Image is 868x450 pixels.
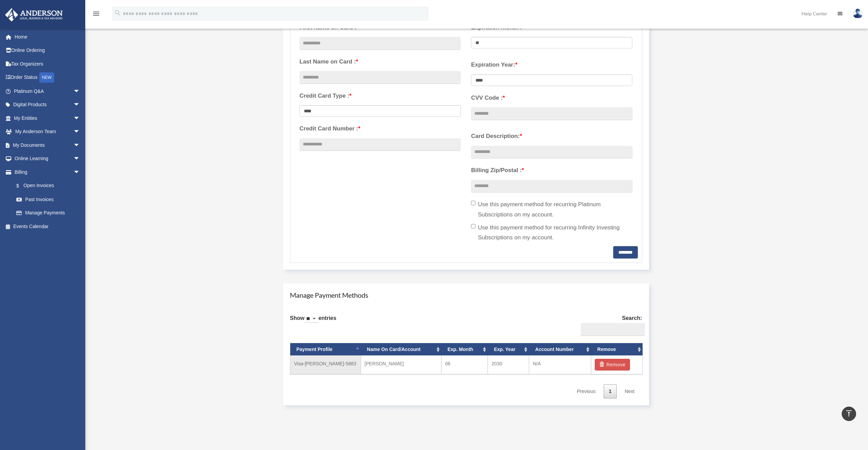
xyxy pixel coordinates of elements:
th: Name On Card/Account: activate to sort column ascending [361,343,441,356]
label: Card Description: [471,131,632,141]
a: vertical_align_top [842,407,856,421]
th: Account Number: activate to sort column ascending [529,343,591,356]
a: Order StatusNEW [5,71,90,85]
a: My Entitiesarrow_drop_down [5,111,90,125]
button: Remove [595,359,630,370]
h4: Manage Payment Methods [290,290,642,300]
span: arrow_drop_down [73,84,87,98]
th: Payment Profile: activate to sort column descending [290,343,361,356]
span: arrow_drop_down [73,138,87,152]
span: $ [20,182,24,190]
label: Expiration Year: [471,60,632,70]
label: Billing Zip/Postal : [471,165,632,175]
th: Exp. Month: activate to sort column ascending [441,343,488,356]
a: Tax Organizers [5,57,90,71]
a: Billingarrow_drop_down [5,165,90,179]
a: Previous [572,384,600,398]
label: CVV Code : [471,93,632,103]
th: Remove: activate to sort column ascending [591,343,642,356]
div: NEW [39,72,54,83]
i: vertical_align_top [845,409,853,418]
span: arrow_drop_down [73,111,87,125]
a: Events Calendar [5,220,90,233]
td: 06 [441,355,488,374]
label: Credit Card Type : [299,91,461,101]
td: 2030 [488,355,529,374]
a: Online Ordering [5,44,90,57]
th: Exp. Year: activate to sort column ascending [488,343,529,356]
label: Credit Card Number : [299,124,461,134]
a: My Anderson Teamarrow_drop_down [5,125,90,139]
i: menu [92,10,100,18]
label: Show entries [290,313,336,330]
a: 1 [604,384,617,398]
a: menu [92,12,100,18]
td: [PERSON_NAME] [361,355,441,374]
a: Past Invoices [10,193,90,206]
span: arrow_drop_down [73,165,87,179]
a: Digital Productsarrow_drop_down [5,98,90,112]
img: Anderson Advisors Platinum Portal [3,8,65,22]
label: Search: [578,313,642,336]
img: User Pic [853,9,863,18]
td: Visa-[PERSON_NAME]-5883 [290,355,361,374]
span: arrow_drop_down [73,125,87,139]
label: Use this payment method for recurring Platinum Subscriptions on my account. [471,199,632,220]
a: Manage Payments [10,206,87,220]
span: arrow_drop_down [73,152,87,166]
label: Last Name on Card : [299,57,461,67]
input: Use this payment method for recurring Platinum Subscriptions on my account. [471,201,475,205]
i: search [114,9,121,17]
a: $Open Invoices [10,179,90,193]
td: N/A [529,355,591,374]
select: Showentries [305,315,319,323]
input: Search: [581,323,645,336]
a: My Documentsarrow_drop_down [5,138,90,152]
input: Use this payment method for recurring Infinity Investing Subscriptions on my account. [471,224,475,228]
a: Next [620,384,640,398]
a: Online Learningarrow_drop_down [5,152,90,166]
a: Platinum Q&Aarrow_drop_down [5,84,90,98]
label: Use this payment method for recurring Infinity Investing Subscriptions on my account. [471,223,632,243]
span: arrow_drop_down [73,98,87,112]
a: Home [5,30,90,44]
